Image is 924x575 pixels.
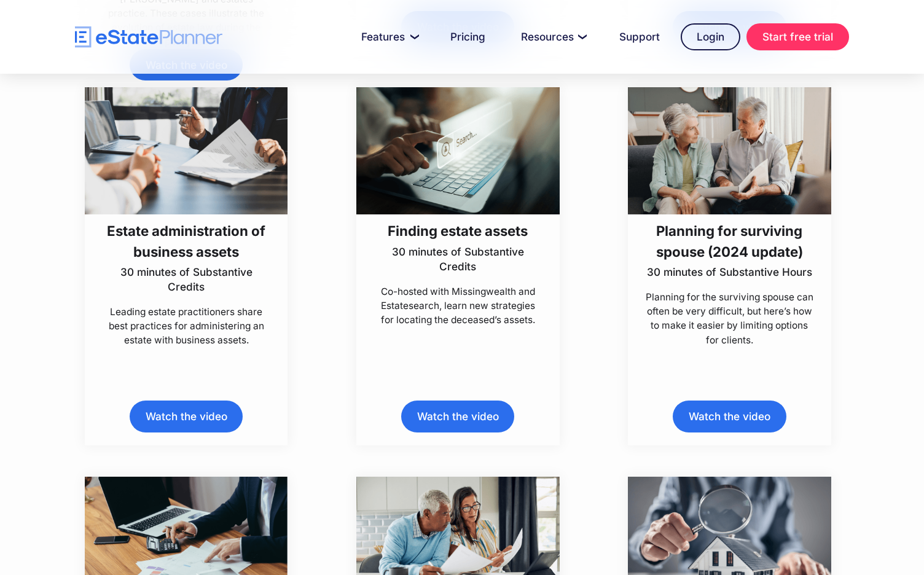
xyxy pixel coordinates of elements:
[346,25,429,49] a: Features
[130,401,243,432] a: Watch the video
[645,221,815,262] h3: Planning for surviving spouse (2024 update)
[373,244,542,274] p: 30 minutes of Substantive Credits
[645,265,815,280] p: 30 minutes of Substantive Hours
[101,305,271,347] p: Leading estate practitioners share best practices for administering an estate with business assets.
[85,87,288,347] a: Estate administration of business assets30 minutes of Substantive CreditsLeading estate practitio...
[645,290,815,347] p: Planning for the surviving spouse can often be very difficult, but here’s how to make it easier b...
[356,87,560,327] a: Finding estate assets30 minutes of Substantive CreditsCo-hosted with Missingwealth and Estatesear...
[746,23,849,50] a: Start free trial
[628,87,831,347] a: Planning for surviving spouse (2024 update)30 minutes of Substantive HoursPlanning for the surviv...
[401,401,514,432] a: Watch the video
[373,284,542,327] p: Co-hosted with Missingwealth and Estatesearch, learn new strategies for locating the deceased’s a...
[673,401,786,432] a: Watch the video
[605,25,675,49] a: Support
[373,221,542,241] h3: Finding estate assets
[101,265,271,294] p: 30 minutes of Substantive Credits
[436,25,500,49] a: Pricing
[101,221,271,262] h3: Estate administration of business assets
[506,25,598,49] a: Resources
[681,23,740,50] a: Login
[75,26,222,48] a: home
